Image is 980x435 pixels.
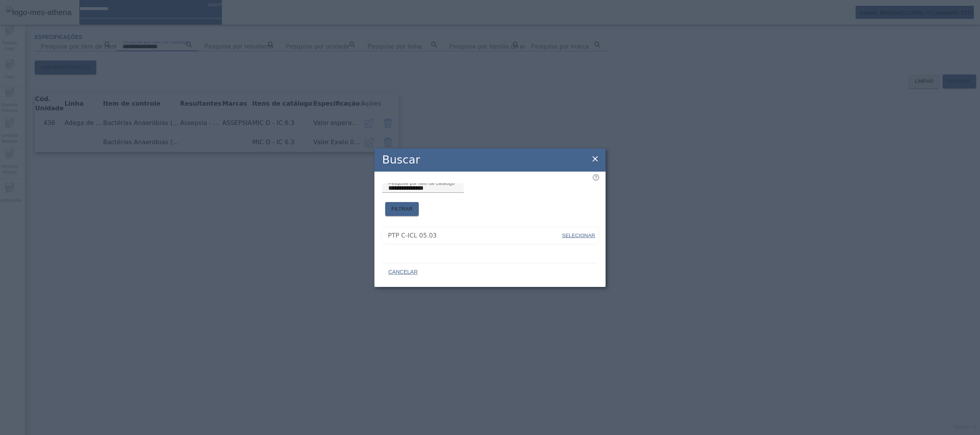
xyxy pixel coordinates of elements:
[388,180,455,185] mat-label: Pesquise por item de catálogo
[388,268,418,276] span: CANCELAR
[391,205,413,213] span: FILTRAR
[388,231,561,240] span: PTP C-ICL 05.03
[382,152,420,168] h2: Buscar
[382,265,424,279] button: CANCELAR
[561,229,596,243] button: SELECIONAR
[385,202,419,216] button: FILTRAR
[562,233,595,238] span: SELECIONAR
